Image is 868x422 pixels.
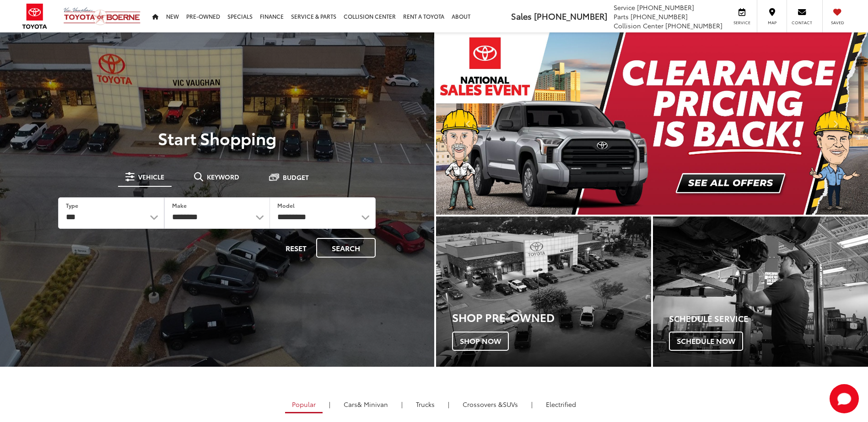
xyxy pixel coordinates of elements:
[399,400,405,409] li: |
[409,396,442,412] a: Trucks
[614,12,629,21] span: Parts
[357,400,388,409] span: & Minivan
[830,384,859,413] button: Toggle Chat Window
[631,12,688,21] span: [PHONE_NUMBER]
[830,384,859,413] svg: Start Chat
[283,174,309,180] span: Budget
[436,51,501,196] button: Click to view previous picture.
[463,400,503,409] span: Crossovers &
[452,311,651,323] h3: Shop Pre-Owned
[38,129,396,147] p: Start Shopping
[539,396,583,412] a: Electrified
[436,216,651,367] a: Shop Pre-Owned Shop Now
[653,216,868,367] div: Toyota
[792,20,812,26] span: Contact
[456,396,525,412] a: SUVs
[207,174,239,180] span: Keyword
[316,238,376,258] button: Search
[172,201,187,209] label: Make
[66,201,78,209] label: Type
[614,3,635,12] span: Service
[637,3,694,12] span: [PHONE_NUMBER]
[827,20,847,26] span: Saved
[138,174,164,180] span: Vehicle
[446,400,452,409] li: |
[669,314,868,323] h4: Schedule Service
[285,396,323,413] a: Popular
[511,10,532,22] span: Sales
[665,21,722,30] span: [PHONE_NUMBER]
[762,20,782,26] span: Map
[732,20,752,26] span: Service
[529,400,535,409] li: |
[653,216,868,367] a: Schedule Service Schedule Now
[278,238,314,258] button: Reset
[534,10,607,22] span: [PHONE_NUMBER]
[337,396,395,412] a: Cars
[452,332,509,351] span: Shop Now
[436,216,651,367] div: Toyota
[803,51,868,196] button: Click to view next picture.
[327,400,333,409] li: |
[277,201,295,209] label: Model
[614,21,663,30] span: Collision Center
[63,7,141,26] img: Vic Vaughan Toyota of Boerne
[669,332,743,351] span: Schedule Now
